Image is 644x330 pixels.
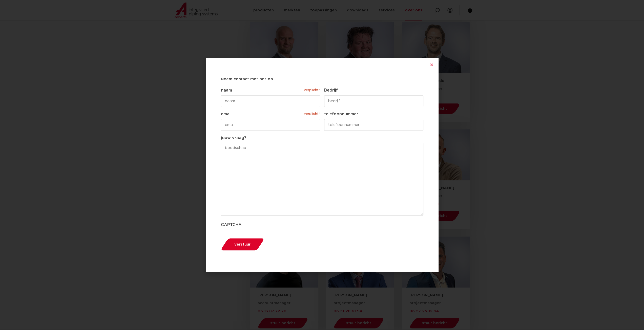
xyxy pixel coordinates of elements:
span: verplicht* [303,111,320,117]
button: verstuur [219,238,265,251]
span: verplicht* [303,87,320,93]
input: email [221,119,320,131]
label: email [221,111,320,117]
label: naam [221,87,320,93]
h5: Neem contact met ons op [221,75,423,83]
input: bedrijf [324,95,423,107]
input: naam [221,95,320,107]
label: Bedrijf [324,87,423,93]
label: jouw vraag? [221,135,423,141]
label: telefoonnummer [324,111,423,117]
span: verstuur [234,243,251,246]
label: CAPTCHA [221,222,423,228]
a: Close [430,63,433,67]
input: telefoonnummer [324,119,423,131]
